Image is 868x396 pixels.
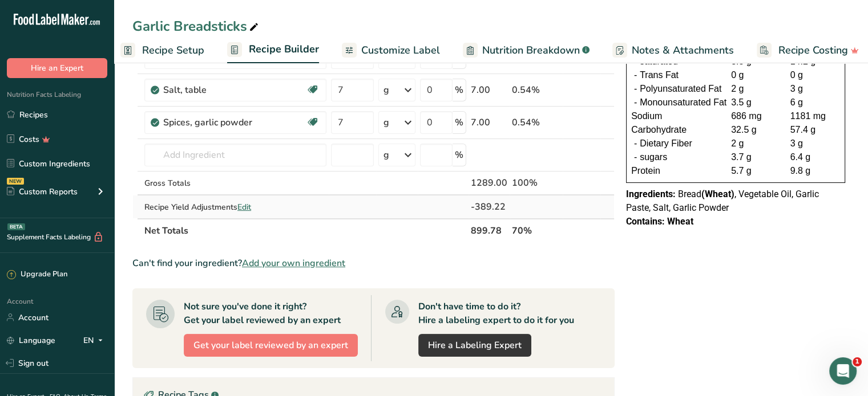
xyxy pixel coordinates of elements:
div: Gross Totals [144,177,326,189]
span: Recipe Costing [778,43,848,58]
span: Monounsaturated Fat [640,96,726,109]
span: Recipe Setup [142,43,204,58]
a: Recipe Builder [227,36,319,64]
span: Nutrition Breakdown [482,43,580,58]
div: g [383,116,389,129]
span: Ingredients: [626,189,676,199]
div: Custom Reports [7,186,78,198]
div: EN [83,333,107,347]
a: Nutrition Breakdown [463,38,590,63]
button: Get your label reviewed by an expert [184,334,358,357]
div: -389.22 [471,200,507,214]
div: NEW [7,178,24,185]
div: 3.5 g [731,96,781,109]
div: Don't have time to do it? Hire a labeling expert to do it for you [418,300,574,327]
button: Hire an Expert [7,58,107,78]
div: 0 g [790,68,841,82]
a: Recipe Costing [757,38,859,63]
div: 6 g [790,96,841,109]
div: - [631,68,640,82]
div: 6.4 g [790,150,841,164]
div: 9.8 g [790,164,841,178]
div: Recipe Yield Adjustments [144,201,326,213]
div: g [383,83,389,97]
span: Polyunsaturated Fat [640,82,721,96]
div: 3 g [790,137,841,150]
span: Edit [237,202,251,213]
div: 7.00 [471,83,507,97]
div: Upgrade Plan [7,269,67,280]
div: 57.4 g [790,123,841,137]
a: Customize Label [342,38,440,63]
div: 1181 mg [790,109,841,123]
th: 70% [510,218,563,242]
div: 0.54% [512,83,560,97]
iframe: Intercom live chat [829,357,857,385]
div: - [631,150,640,164]
th: 899.78 [469,218,510,242]
a: Recipe Setup [120,38,204,63]
div: 3 g [790,82,841,96]
div: Not sure you've done it right? Get your label reviewed by an expert [184,300,341,327]
span: Add your own ingredient [242,256,345,270]
div: Can't find your ingredient? [132,256,615,270]
div: - [631,82,640,96]
span: Get your label reviewed by an expert [193,338,348,352]
div: 7.00 [471,116,507,129]
div: 0 g [731,68,781,82]
div: BETA [7,223,25,230]
a: Hire a Labeling Expert [418,334,531,357]
div: Contains: Wheat [626,215,845,228]
span: Sodium [631,109,662,123]
span: Customize Label [361,43,440,58]
div: 5.7 g [731,164,781,178]
div: Spices, garlic powder [163,116,306,129]
div: - [631,137,640,150]
a: Language [7,330,55,350]
span: Notes & Attachments [632,43,734,58]
div: 0.54% [512,116,560,129]
div: 686 mg [731,109,781,123]
span: Carbohydrate [631,123,687,137]
div: 2 g [731,137,781,150]
th: Net Totals [142,218,469,242]
div: Salt, table [163,83,306,97]
div: 100% [512,176,560,190]
div: 32.5 g [731,123,781,137]
div: 1289.00 [471,176,507,190]
div: - [631,96,640,109]
span: 1 [853,357,862,366]
span: Bread , Vegetable Oil, Garlic Paste, Salt, Garlic Powder [626,189,819,213]
input: Add Ingredient [144,144,326,166]
span: Protein [631,164,660,178]
b: (Wheat) [701,189,734,199]
span: Trans Fat [640,68,679,82]
span: Recipe Builder [249,42,319,57]
a: Notes & Attachments [612,38,734,63]
div: 2 g [731,82,781,96]
span: Dietary Fiber [640,137,692,150]
div: g [383,148,389,162]
div: 3.7 g [731,150,781,164]
div: Garlic Breadsticks [132,16,261,36]
span: sugars [640,150,667,164]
